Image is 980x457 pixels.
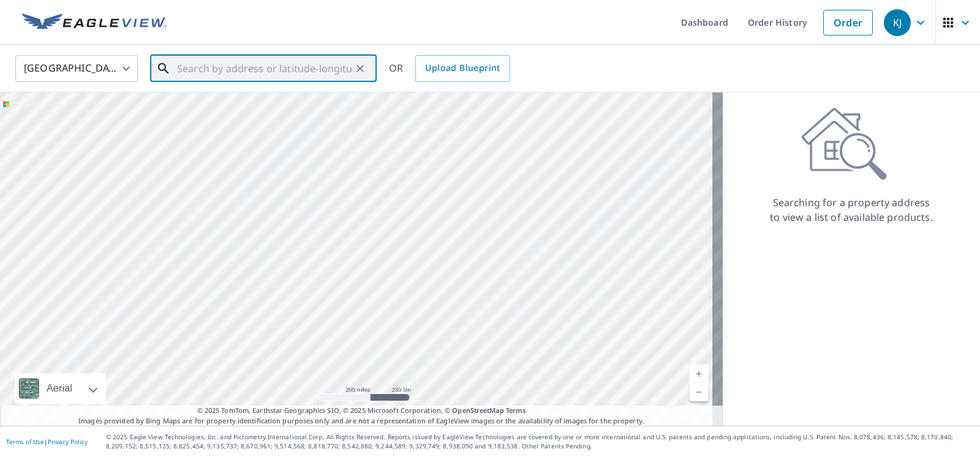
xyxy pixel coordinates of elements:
[15,51,138,86] div: [GEOGRAPHIC_DATA]
[690,383,708,401] a: Current Level 5, Zoom Out
[506,406,526,415] a: Terms
[389,55,510,82] div: OR
[106,433,974,451] p: © 2025 Eagle View Technologies, Inc. and Pictometry International Corp. All Rights Reserved. Repo...
[352,60,369,77] button: Clear
[823,10,873,35] a: Order
[6,437,44,446] a: Terms of Use
[48,437,88,446] a: Privacy Policy
[452,406,503,415] a: OpenStreetMap
[769,195,933,225] p: Searching for a property address to view a list of available products.
[6,438,88,445] p: |
[415,55,510,82] a: Upload Blueprint
[177,51,352,86] input: Search by address or latitude-longitude
[690,365,708,383] a: Current Level 5, Zoom In
[425,61,500,76] span: Upload Blueprint
[22,13,167,32] img: EV Logo
[15,373,106,404] div: Aerial
[884,9,911,36] div: KJ
[43,373,76,404] div: Aerial
[197,406,526,416] span: © 2025 TomTom, Earthstar Geographics SIO, © 2025 Microsoft Corporation, ©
